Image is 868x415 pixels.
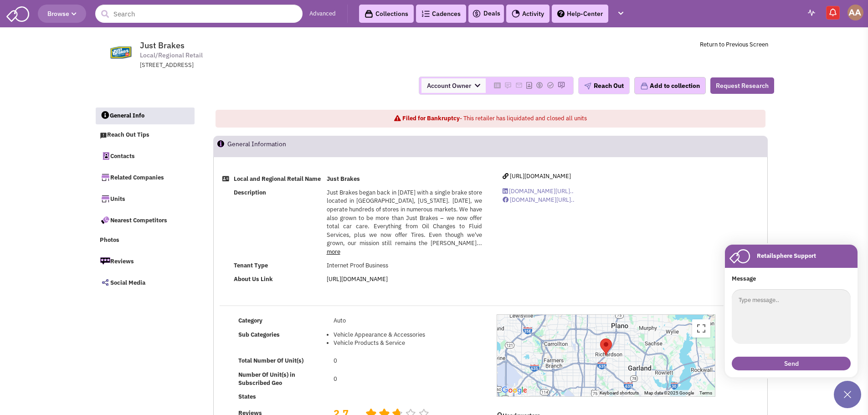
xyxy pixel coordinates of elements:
span: [URL][DOMAIN_NAME] [510,172,571,180]
img: icon-deals.svg [472,8,481,19]
td: Auto [331,314,484,328]
button: Toggle fullscreen view [692,319,710,338]
span: Local/Regional Retail [140,51,203,60]
b: Sub Categories [238,331,280,338]
b: About Us Link [234,275,273,283]
img: SmartAdmin [6,5,29,22]
a: [URL][DOMAIN_NAME] [327,275,388,283]
a: [URL][DOMAIN_NAME] [503,172,571,180]
img: Please add to your accounts [515,82,523,89]
span: - This retailer has liquidated and closed all units [460,114,587,122]
a: Collections [359,5,414,23]
a: General Info [96,108,195,125]
td: 0 [331,354,484,368]
a: more [327,248,340,256]
span: Filed for Bankruptcy [402,114,460,122]
img: Please add to your accounts [558,82,565,89]
div: [STREET_ADDRESS] [140,61,378,70]
td: Internet Proof Business [324,259,485,272]
button: Request Research [710,77,774,94]
a: Open this area in Google Maps (opens a new window) [499,384,529,396]
button: Keyboard shortcuts [600,390,639,396]
span: Just Brakes [140,40,185,51]
li: Vehicle Products & Service [334,339,482,348]
b: Message [732,275,756,282]
b: Total Number Of Unit(s) [238,357,303,364]
img: Please add to your accounts [504,82,512,89]
button: Send [732,357,851,370]
img: Please add to your accounts [536,82,543,89]
img: plane.png [584,82,591,90]
img: icon-collection-lavender.png [640,82,648,90]
span: Browse [47,10,77,18]
a: Terms (opens in new tab) [699,390,712,395]
img: icon-collection-lavender-black.svg [365,10,373,18]
a: Related Companies [95,168,195,187]
span: [DOMAIN_NAME][URL].. [509,187,574,195]
spann: Retailsphere Support [757,252,816,261]
b: Number Of Unit(s) in Subscribed Geo [238,371,295,387]
li: Vehicle Appearance & Accessories [334,331,482,339]
a: Nearest Competitors [95,210,195,230]
button: Browse [38,5,86,23]
span: [DOMAIN_NAME][URL].. [510,196,575,204]
b: Description [234,189,266,196]
a: Deals [472,8,500,19]
img: Activity.png [512,10,520,18]
a: Social Media [95,273,195,292]
b: Tenant Type [234,261,268,269]
span: Account Owner [421,78,486,93]
span: Just Brakes began back in [DATE] with a single brake store located in [GEOGRAPHIC_DATA], [US_STAT... [327,189,482,247]
a: Contacts [95,146,195,165]
div: Just Brakes [596,335,616,359]
button: Add to collection [634,77,706,94]
a: Activity [506,5,550,23]
img: Please add to your accounts [547,82,554,89]
img: Cadences_logo.png [421,10,430,17]
img: help.png [557,10,565,17]
a: Reviews [95,251,195,271]
a: Reach Out Tips [95,127,195,144]
td: 0 [331,368,484,390]
a: Help-Center [552,5,608,23]
h2: 2.7 [334,406,358,411]
a: Units [95,189,195,208]
b: Local and Regional Retail Name [234,175,321,183]
h2: General Information [227,136,338,156]
a: Return to Previous Screen [700,41,768,48]
img: Abe Arteaga [847,5,863,20]
b: Just Brakes [327,175,360,183]
a: Photos [95,232,195,249]
b: States [238,393,256,400]
input: Search [95,5,303,23]
a: [DOMAIN_NAME][URL].. [503,187,574,195]
button: Reach Out [578,77,630,94]
a: Cadences [416,5,466,23]
span: Map data ©2025 Google [644,390,694,395]
b: Category [238,317,262,324]
a: [DOMAIN_NAME][URL].. [503,196,575,204]
a: Advanced [309,10,336,18]
img: Google [499,384,529,396]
